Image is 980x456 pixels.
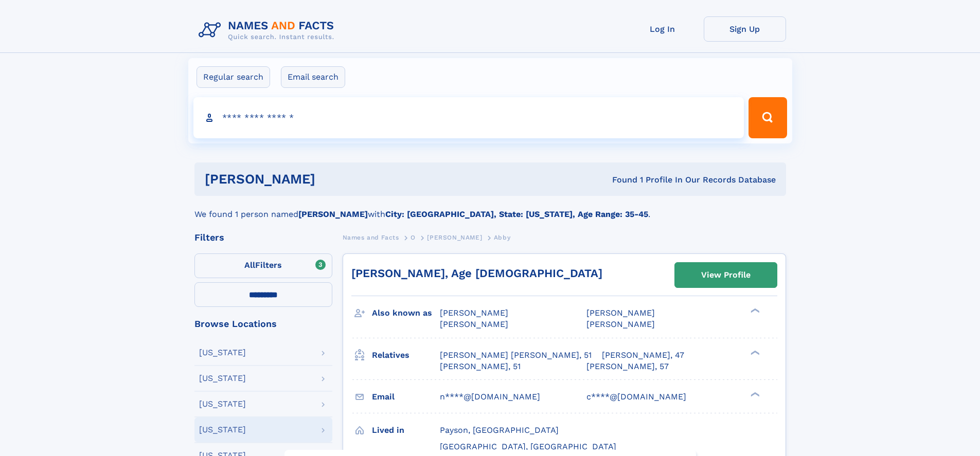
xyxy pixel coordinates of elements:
[440,442,616,451] span: [GEOGRAPHIC_DATA], [GEOGRAPHIC_DATA]
[372,304,440,322] h3: Also known as
[675,263,777,287] a: View Profile
[586,361,669,372] a: [PERSON_NAME], 57
[298,209,368,219] b: [PERSON_NAME]
[194,233,332,242] div: Filters
[281,66,345,88] label: Email search
[427,234,482,241] span: [PERSON_NAME]
[199,426,246,434] div: [US_STATE]
[343,231,399,244] a: Names and Facts
[440,319,508,329] span: [PERSON_NAME]
[602,350,684,361] a: [PERSON_NAME], 47
[194,253,332,278] label: Filters
[701,263,751,287] div: View Profile
[194,319,332,329] div: Browse Locations
[748,349,760,356] div: ❯
[748,307,760,314] div: ❯
[440,361,521,372] a: [PERSON_NAME], 51
[194,196,786,221] div: We found 1 person named with .
[464,174,776,186] div: Found 1 Profile In Our Records Database
[372,422,440,439] h3: Lived in
[199,349,246,357] div: [US_STATE]
[621,16,704,42] a: Log In
[193,97,744,138] input: search input
[411,231,416,244] a: O
[704,16,786,42] a: Sign Up
[197,66,270,88] label: Regular search
[194,16,343,44] img: Logo Names and Facts
[427,231,482,244] a: [PERSON_NAME]
[440,425,559,435] span: Payson, [GEOGRAPHIC_DATA]
[205,173,464,186] h1: [PERSON_NAME]
[748,391,760,397] div: ❯
[411,234,416,241] span: O
[199,400,246,408] div: [US_STATE]
[385,209,648,219] b: City: [GEOGRAPHIC_DATA], State: [US_STATE], Age Range: 35-45
[372,346,440,364] h3: Relatives
[372,388,440,406] h3: Email
[494,234,510,241] span: Abby
[586,319,655,329] span: [PERSON_NAME]
[244,260,255,270] span: All
[749,97,787,138] button: Search Button
[199,374,246,382] div: [US_STATE]
[440,350,592,361] a: [PERSON_NAME] [PERSON_NAME], 51
[351,267,602,280] a: [PERSON_NAME], Age [DEMOGRAPHIC_DATA]
[586,308,655,318] span: [PERSON_NAME]
[440,308,508,318] span: [PERSON_NAME]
